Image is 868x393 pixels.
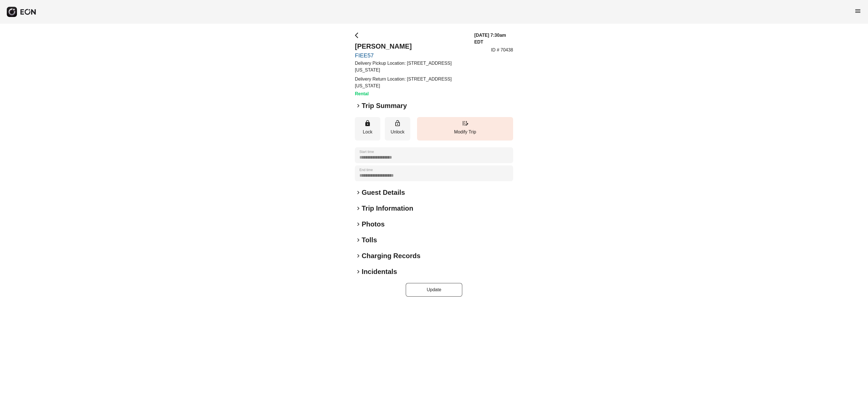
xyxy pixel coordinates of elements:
h2: [PERSON_NAME] [355,42,467,51]
p: Modify Trip [420,129,510,135]
h2: Trip Information [362,204,413,213]
span: keyboard_arrow_right [355,237,362,243]
span: keyboard_arrow_right [355,252,362,259]
button: Unlock [385,117,410,141]
span: arrow_back_ios [355,32,362,39]
h2: Photos [362,220,385,229]
a: FIEE57 [355,52,467,59]
h2: Guest Details [362,188,405,197]
h3: Rental [355,90,467,97]
p: ID # 70438 [491,47,513,53]
h2: Charging Records [362,251,420,260]
p: Unlock [388,129,407,135]
h3: [DATE] 7:30am EDT [474,32,513,46]
span: keyboard_arrow_right [355,189,362,196]
h2: Incidentals [362,267,397,276]
p: Delivery Pickup Location: [STREET_ADDRESS][US_STATE] [355,60,467,74]
span: keyboard_arrow_right [355,268,362,275]
span: keyboard_arrow_right [355,205,362,212]
button: Update [406,283,462,297]
span: lock [364,120,371,127]
button: Modify Trip [417,117,513,141]
span: menu [854,8,861,14]
button: Lock [355,117,380,141]
h2: Tolls [362,236,377,245]
span: keyboard_arrow_right [355,221,362,228]
span: edit_road [462,120,468,127]
h2: Trip Summary [362,101,407,110]
p: Delivery Return Location: [STREET_ADDRESS][US_STATE] [355,76,467,89]
p: Lock [358,129,377,135]
span: keyboard_arrow_right [355,102,362,109]
span: lock_open [394,120,401,127]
